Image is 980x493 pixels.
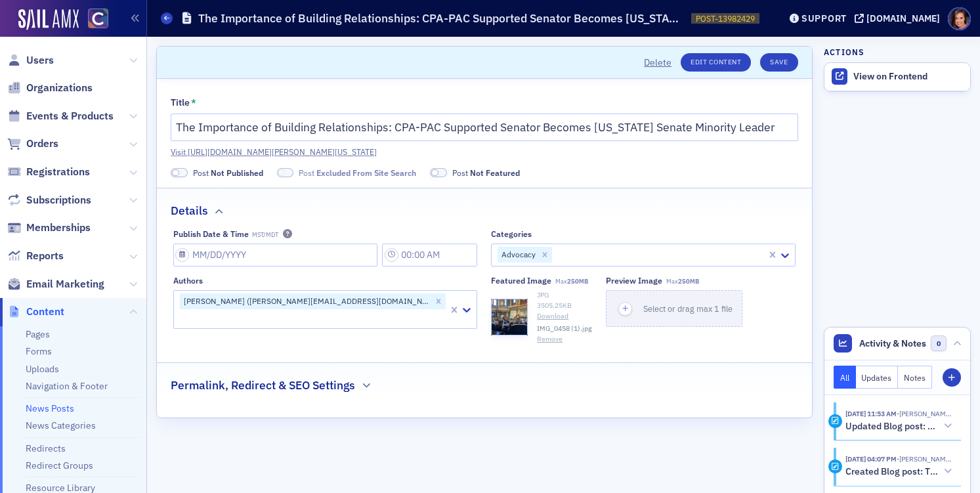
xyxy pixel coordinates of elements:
span: Excluded From Site Search [277,168,294,178]
div: [PERSON_NAME] ([PERSON_NAME][EMAIL_ADDRESS][DOMAIN_NAME]) [180,293,432,309]
span: IMG_0458 (1).jpg [537,324,592,334]
span: Post [193,167,263,179]
button: Delete [644,56,671,70]
div: Remove Alicia Gelinas (alicia@cocpa.org) [431,293,446,309]
a: Edit Content [681,53,751,72]
button: Updates [856,366,899,389]
span: Katie Foo [897,454,952,463]
button: Updated Blog post: The Importance of Building Relationships: CPA-PAC Supported Senator Becomes [U... [845,419,952,433]
a: Organizations [7,81,93,95]
span: MST/MDT [252,231,278,239]
input: MM/DD/YYYY [173,244,378,267]
span: Excluded From Site Search [316,167,416,178]
a: Download [537,311,592,322]
a: View Homepage [79,9,108,31]
a: News Posts [26,402,74,414]
h2: Details [171,202,208,219]
a: Memberships [7,221,91,235]
span: Alicia Gelinas [897,409,952,418]
span: Email Marketing [26,277,104,291]
button: [DOMAIN_NAME] [855,14,945,23]
a: Visit [URL][DOMAIN_NAME][PERSON_NAME][US_STATE] [171,146,798,158]
button: All [834,366,856,389]
a: Redirects [26,442,66,454]
span: Content [26,305,64,319]
span: Not Published [211,167,263,178]
span: Profile [948,7,971,30]
div: Support [801,12,847,24]
span: 0 [931,335,947,352]
button: Save [760,53,798,72]
div: View on Frontend [853,71,964,83]
div: JPG [537,290,592,301]
a: Orders [7,137,58,151]
span: Organizations [26,81,93,95]
img: SailAMX [88,9,108,29]
h4: Actions [824,46,864,58]
a: News Categories [26,419,96,431]
div: Remove Advocacy [538,247,552,263]
div: Activity [828,460,842,473]
span: Max [555,277,588,286]
span: Not Published [171,168,188,178]
span: Memberships [26,221,91,235]
div: 3505.25 KB [537,301,592,311]
span: Reports [26,249,64,263]
a: Forms [26,345,52,357]
time: 8/15/2025 11:53 AM [845,409,897,418]
span: Orders [26,137,58,151]
div: Categories [491,229,532,239]
span: POST-13982429 [696,13,755,24]
span: Not Featured [430,168,447,178]
span: Max [666,277,699,286]
a: View on Frontend [824,63,970,91]
a: Subscriptions [7,193,91,207]
span: 250MB [678,277,699,286]
a: Navigation & Footer [26,380,108,392]
a: Registrations [7,165,90,179]
abbr: This field is required [191,97,196,109]
h5: Created Blog post: The Importance of Building Relationships: CPA-PAC Supported Senator [PERSON_NA... [845,466,939,478]
div: Featured Image [491,276,551,286]
a: Pages [26,328,50,340]
button: Remove [537,334,563,345]
div: Advocacy [498,247,538,263]
span: Events & Products [26,109,114,123]
div: Authors [173,276,203,286]
span: Registrations [26,165,90,179]
span: 250MB [567,277,588,286]
div: Preview image [606,276,662,286]
div: Title [171,97,190,109]
time: 7/29/2025 04:07 PM [845,454,897,463]
div: Publish Date & Time [173,229,249,239]
h5: Updated Blog post: The Importance of Building Relationships: CPA-PAC Supported Senator Becomes [U... [845,421,939,433]
div: [DOMAIN_NAME] [866,12,940,24]
span: Post [452,167,520,179]
span: Select or drag max 1 file [643,303,733,314]
div: Activity [828,414,842,428]
a: Content [7,305,64,319]
a: Users [7,53,54,68]
span: Subscriptions [26,193,91,207]
span: Post [299,167,416,179]
button: Created Blog post: The Importance of Building Relationships: CPA-PAC Supported Senator [PERSON_NA... [845,465,952,479]
h2: Permalink, Redirect & SEO Settings [171,377,355,394]
button: Select or drag max 1 file [606,290,742,327]
h1: The Importance of Building Relationships: CPA-PAC Supported Senator Becomes [US_STATE] Senate Min... [198,11,685,26]
a: Redirect Groups [26,460,93,471]
a: Email Marketing [7,277,104,291]
span: Users [26,53,54,68]
input: 00:00 AM [382,244,477,267]
button: Notes [898,366,932,389]
span: Not Featured [470,167,520,178]
a: Uploads [26,363,59,375]
a: Reports [7,249,64,263]
span: Activity & Notes [859,337,926,351]
a: Events & Products [7,109,114,123]
img: SailAMX [18,9,79,30]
